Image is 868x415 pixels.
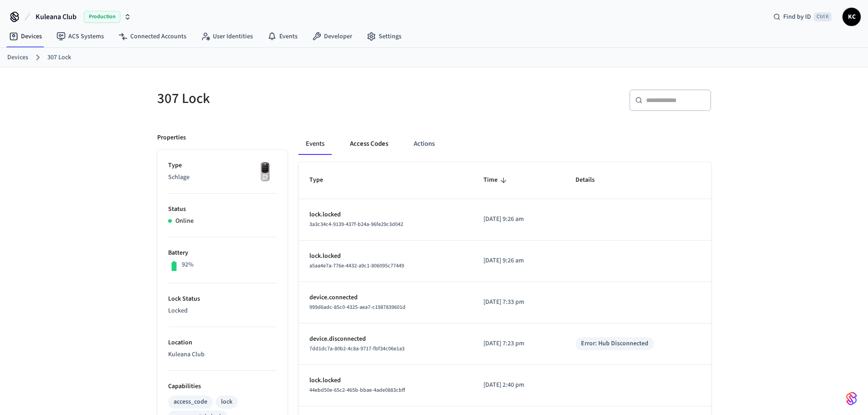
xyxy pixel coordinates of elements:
[221,397,232,407] div: lock
[309,386,405,394] span: 44ebd50e-65c2-465b-bbae-4ade0883cbff
[581,339,648,348] div: Error: Hub Disconnected
[168,161,277,170] p: Type
[483,380,554,390] p: [DATE] 2:40 pm
[783,12,811,21] span: Find by ID
[174,397,207,407] div: access_code
[309,293,462,302] p: device.connected
[298,133,711,155] div: ant example
[309,376,462,385] p: lock.locked
[168,350,277,359] p: Kuleana Club
[36,11,77,22] span: Kuleana Club
[360,28,409,45] a: Settings
[309,251,462,261] p: lock.locked
[483,173,509,187] span: Time
[168,205,277,214] p: Status
[7,53,28,62] a: Devices
[168,382,277,391] p: Capabilities
[846,391,857,406] img: SeamLogoGradient.69752ec5.svg
[254,161,277,184] img: Yale Assure Touchscreen Wifi Smart Lock, Satin Nickel, Front
[194,28,260,45] a: User Identities
[766,9,839,25] div: Find by IDCtrl K
[168,173,277,182] p: Schlage
[49,28,111,45] a: ACS Systems
[168,338,277,348] p: Location
[575,173,606,187] span: Details
[343,133,395,155] button: Access Codes
[309,262,404,270] span: a5aa4e7a-776e-4432-a9c1-806095c77449
[483,339,554,348] p: [DATE] 7:23 pm
[842,8,861,26] button: KC
[483,256,554,266] p: [DATE] 9:26 am
[309,220,403,228] span: 3a3c34c4-9139-437f-b24a-96fe29c3d042
[157,133,186,143] p: Properties
[111,28,194,45] a: Connected Accounts
[2,28,49,45] a: Devices
[182,260,194,270] p: 92%
[843,9,860,25] span: KC
[47,53,71,62] a: 307 Lock
[309,303,406,311] span: 999d6adc-85c0-4325-aea7-c1987839601d
[309,210,462,220] p: lock.locked
[260,28,305,45] a: Events
[309,334,462,344] p: device.disconnected
[168,294,277,304] p: Lock Status
[305,28,360,45] a: Developer
[298,133,332,155] button: Events
[168,306,277,316] p: Locked
[814,12,832,21] span: Ctrl K
[84,11,120,23] span: Production
[406,133,442,155] button: Actions
[175,216,194,226] p: Online
[309,345,405,353] span: 7dd1dc7a-80b2-4c8a-9717-fbf34c06e1a3
[483,297,554,307] p: [DATE] 7:33 pm
[157,89,429,108] h5: 307 Lock
[168,248,277,258] p: Battery
[309,173,335,187] span: Type
[483,215,554,224] p: [DATE] 9:26 am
